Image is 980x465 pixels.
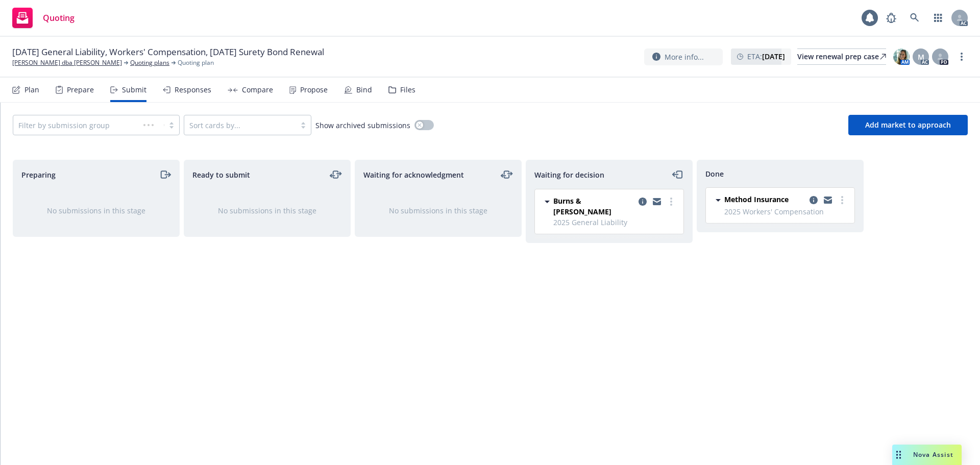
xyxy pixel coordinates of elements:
div: Responses [175,86,211,94]
a: moveLeft [672,168,684,181]
a: Search [904,8,925,28]
a: Quoting [8,4,79,32]
a: more [665,195,677,208]
span: Quoting [43,14,75,22]
span: [DATE] General Liability, Workers' Compensation, [DATE] Surety Bond Renewal [12,46,324,58]
a: Report a Bug [881,8,901,28]
div: Files [400,86,415,94]
a: copy logging email [822,194,834,206]
div: Bind [356,86,372,94]
img: photo [893,48,910,65]
a: [PERSON_NAME] dba [PERSON_NAME] [12,58,122,67]
a: copy logging email [651,195,663,208]
span: Burns & [PERSON_NAME] [553,195,634,217]
a: more [955,51,968,63]
a: copy logging email [636,195,649,208]
span: Nova Assist [913,450,953,459]
a: Quoting plans [130,58,169,67]
span: 2025 Workers' Compensation [724,206,848,217]
div: No submissions in this stage [201,205,334,216]
span: Show archived submissions [315,120,410,131]
a: more [836,194,848,206]
span: More info... [665,52,704,62]
span: ETA : [747,51,785,62]
div: Plan [24,86,39,94]
div: No submissions in this stage [372,205,505,216]
div: Prepare [67,86,94,94]
div: Submit [122,86,146,94]
span: Method Insurance [724,194,789,205]
div: Drag to move [892,445,905,465]
a: moveLeftRight [330,168,342,181]
span: Preparing [21,169,56,180]
div: No submissions in this stage [30,205,163,216]
strong: [DATE] [762,52,785,61]
a: copy logging email [807,194,820,206]
a: moveLeftRight [501,168,513,181]
span: Waiting for acknowledgment [363,169,464,180]
button: More info... [644,48,723,65]
a: View renewal prep case [797,48,886,65]
div: View renewal prep case [797,49,886,64]
button: Add market to approach [848,115,968,135]
span: Waiting for decision [534,169,604,180]
span: Quoting plan [178,58,214,67]
span: Add market to approach [865,120,951,130]
button: Nova Assist [892,445,962,465]
span: Done [705,168,724,179]
div: Propose [300,86,328,94]
a: moveRight [159,168,171,181]
a: Switch app [928,8,948,28]
div: Compare [242,86,273,94]
span: 2025 General Liability [553,217,677,228]
span: M [918,52,924,62]
span: Ready to submit [192,169,250,180]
